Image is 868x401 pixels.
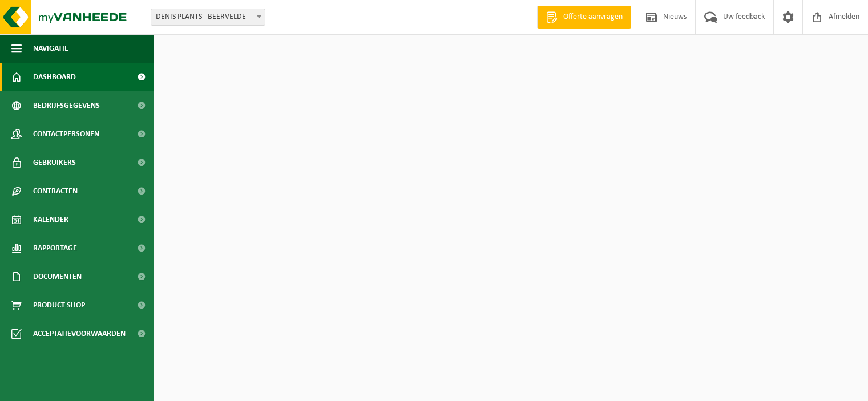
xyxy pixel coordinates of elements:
[151,9,265,25] span: DENIS PLANTS - BEERVELDE
[33,262,82,291] span: Documenten
[33,63,76,91] span: Dashboard
[33,291,85,319] span: Product Shop
[537,6,631,29] a: Offerte aanvragen
[33,91,100,120] span: Bedrijfsgegevens
[151,9,265,26] span: DENIS PLANTS - BEERVELDE
[33,148,76,177] span: Gebruikers
[560,11,625,23] span: Offerte aanvragen
[33,120,99,148] span: Contactpersonen
[33,319,126,348] span: Acceptatievoorwaarden
[33,205,68,234] span: Kalender
[33,34,68,63] span: Navigatie
[33,177,78,205] span: Contracten
[33,234,77,262] span: Rapportage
